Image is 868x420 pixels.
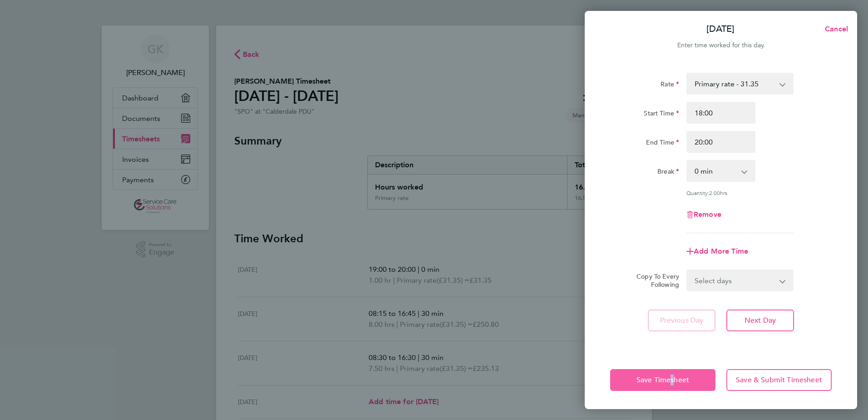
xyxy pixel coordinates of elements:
[585,40,857,51] div: Enter time worked for this day.
[694,210,721,219] span: Remove
[726,310,794,331] button: Next Day
[686,189,794,196] div: Quantity: hrs
[822,25,848,33] span: Cancel
[686,211,721,218] button: Remove
[706,23,735,35] p: [DATE]
[629,272,679,289] label: Copy To Every Following
[636,375,689,385] span: Save Timesheet
[694,247,748,255] span: Add More Time
[657,167,679,178] label: Break
[610,369,715,391] button: Save Timesheet
[810,20,857,38] button: Cancel
[646,138,679,149] label: End Time
[726,369,832,391] button: Save & Submit Timesheet
[736,375,822,385] span: Save & Submit Timesheet
[686,131,755,153] input: E.g. 18:00
[745,316,776,325] span: Next Day
[686,102,755,124] input: E.g. 08:00
[709,189,720,196] span: 2.00
[686,248,748,255] button: Add More Time
[644,109,679,120] label: Start Time
[661,80,679,91] label: Rate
